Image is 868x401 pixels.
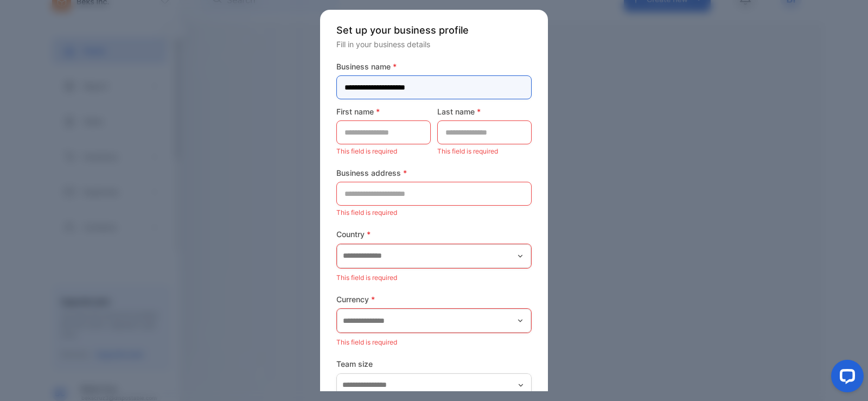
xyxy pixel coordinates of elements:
[336,358,532,370] label: Team size
[336,144,431,158] p: This field is required
[437,144,532,158] p: This field is required
[336,106,431,117] label: First name
[336,206,532,220] p: This field is required
[437,106,532,117] label: Last name
[822,355,868,401] iframe: LiveChat chat widget
[336,61,532,72] label: Business name
[336,39,532,50] p: Fill in your business details
[336,23,532,37] p: Set up your business profile
[336,294,532,305] label: Currency
[336,228,532,240] label: Country
[336,271,532,285] p: This field is required
[336,335,532,349] p: This field is required
[336,167,532,179] label: Business address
